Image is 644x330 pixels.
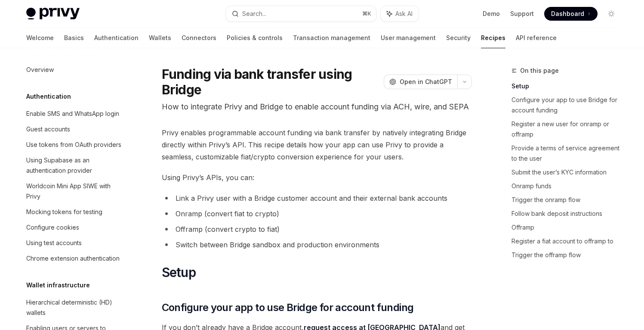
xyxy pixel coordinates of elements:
span: Using Privy’s APIs, you can: [162,171,472,184]
div: Use tokens from OAuth providers [26,140,121,150]
h5: Authentication [26,91,71,102]
button: Ask AI [381,6,419,22]
a: Chrome extension authentication [19,251,129,266]
a: Guest accounts [19,121,129,137]
li: Link a Privy user with a Bridge customer account and their external bank accounts [162,192,472,204]
a: Hierarchical deterministic (HD) wallets [19,295,129,321]
span: Setup [162,265,196,280]
div: Enable SMS and WhatsApp login [26,109,119,119]
a: Offramp [512,221,625,234]
a: Trigger the offramp flow [512,248,625,262]
a: Using test accounts [19,235,129,251]
a: Use tokens from OAuth providers [19,137,129,153]
a: Register a new user for onramp or offramp [512,117,625,141]
h5: Wallet infrastructure [26,280,90,290]
img: light logo [26,8,80,20]
a: Support [510,9,534,18]
p: How to integrate Privy and Bridge to enable account funding via ACH, wire, and SEPA [162,101,472,113]
a: Transaction management [293,28,370,48]
a: Enable SMS and WhatsApp login [19,106,129,121]
a: Submit the user’s KYC information [512,165,625,179]
a: User management [381,28,436,48]
a: Register a fiat account to offramp to [512,234,625,248]
span: Open in ChatGPT [400,78,452,86]
li: Switch between Bridge sandbox and production environments [162,239,472,251]
a: Configure your app to use Bridge for account funding [512,93,625,117]
a: Provide a terms of service agreement to the user [512,141,625,165]
div: Hierarchical deterministic (HD) wallets [26,297,124,318]
a: Connectors [182,28,216,48]
a: Demo [483,9,500,18]
button: Open in ChatGPT [384,75,457,89]
span: Dashboard [551,9,584,18]
a: Recipes [481,28,505,48]
h1: Funding via bank transfer using Bridge [162,66,380,97]
a: Wallets [149,28,171,48]
span: On this page [520,65,559,76]
div: Guest accounts [26,124,70,134]
div: Chrome extension authentication [26,253,120,264]
a: Dashboard [544,7,598,21]
a: Setup [512,79,625,93]
a: Worldcoin Mini App SIWE with Privy [19,178,129,204]
div: Using Supabase as an authentication provider [26,155,124,176]
a: Policies & controls [227,28,283,48]
li: Offramp (convert crypto to fiat) [162,223,472,235]
span: ⌘ K [362,10,371,17]
div: Mocking tokens for testing [26,207,102,217]
a: Basics [64,28,84,48]
a: Welcome [26,28,54,48]
a: Mocking tokens for testing [19,204,129,220]
a: API reference [516,28,557,48]
span: Ask AI [395,9,413,18]
li: Onramp (convert fiat to crypto) [162,208,472,220]
a: Using Supabase as an authentication provider [19,153,129,178]
a: Overview [19,62,129,78]
div: Configure cookies [26,222,79,233]
div: Overview [26,65,54,75]
a: Follow bank deposit instructions [512,207,625,221]
a: Authentication [94,28,139,48]
a: Configure cookies [19,220,129,235]
a: Onramp funds [512,179,625,193]
a: Trigger the onramp flow [512,193,625,207]
div: Worldcoin Mini App SIWE with Privy [26,181,124,202]
button: Toggle dark mode [604,7,618,21]
button: Search...⌘K [226,6,376,22]
span: Configure your app to use Bridge for account funding [162,301,414,314]
span: Privy enables programmable account funding via bank transfer by natively integrating Bridge direc... [162,127,472,163]
div: Using test accounts [26,238,82,248]
a: Security [446,28,471,48]
div: Search... [242,9,266,19]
